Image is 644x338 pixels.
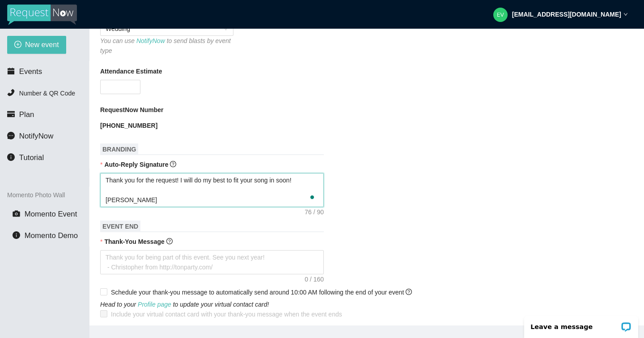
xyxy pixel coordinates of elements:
span: plus-circle [14,41,21,49]
span: NotifyNow [19,132,53,140]
b: [PHONE_NUMBER] [100,122,157,129]
img: RequestNow [7,4,77,25]
span: message [7,132,15,139]
b: RequestNow Number [100,105,164,115]
a: NotifyNow [136,37,165,44]
button: plus-circleNew event [7,36,66,54]
span: Wedding [106,22,228,35]
b: Attendance Estimate [100,66,162,76]
span: EVENT END [100,221,140,232]
span: question-circle [170,161,176,167]
span: Include your virtual contact card with your thank-you message when the event ends [111,311,342,318]
i: Head to your to update your virtual contact card! [100,301,269,308]
span: Number & QR Code [19,90,75,97]
span: question-circle [406,289,412,295]
span: Momento Event [25,210,77,218]
span: BRANDING [100,143,138,155]
span: credit-card [7,110,15,118]
span: question-circle [166,238,173,244]
span: Plan [19,110,34,119]
b: Auto-Reply Signature [104,161,168,168]
div: You can use to send blasts by event type [100,36,233,56]
span: Schedule your thank-you message to automatically send around 10:00 AM following the end of your e... [111,289,412,296]
span: info-circle [7,153,15,161]
span: camera [13,210,20,217]
textarea: To enrich screen reader interactions, please activate Accessibility in Grammarly extension settings [100,173,324,207]
img: 55f06193e34949f83d224e56d12eff66 [493,8,508,22]
span: calendar [7,67,15,75]
iframe: LiveChat chat widget [518,310,644,338]
b: Thank-You Message [104,238,164,245]
a: Profile page [138,301,171,308]
span: New event [25,39,59,50]
span: Tutorial [19,153,44,162]
strong: [EMAIL_ADDRESS][DOMAIN_NAME] [512,11,621,18]
span: Events [19,67,42,76]
span: down [623,12,628,17]
span: info-circle [13,231,20,239]
span: Momento Demo [25,231,78,240]
span: phone [7,89,15,96]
